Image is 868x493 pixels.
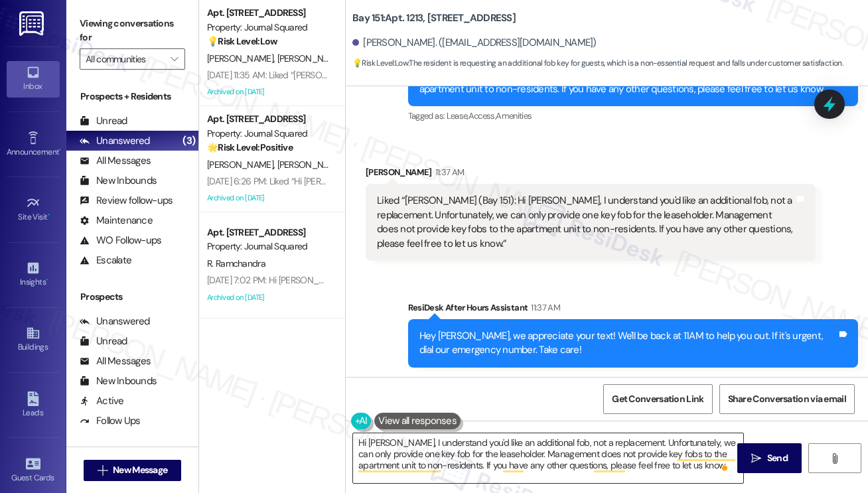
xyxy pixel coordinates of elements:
[408,106,858,125] div: Tagged as:
[86,48,164,70] input: All communities
[207,240,330,253] div: Property: Journal Squared
[80,394,124,408] div: Active
[206,84,331,100] div: Archived on [DATE]
[207,21,330,35] div: Property: Journal Squared
[80,315,150,328] div: Unanswered
[447,110,469,121] span: Lease ,
[207,159,277,171] span: [PERSON_NAME]
[80,374,157,388] div: New Inbounds
[408,301,858,319] div: ResiDesk After Hours Assistant
[80,194,173,208] div: Review follow-ups
[80,214,153,228] div: Maintenance
[7,387,60,423] a: Leads
[377,194,794,251] div: Liked “[PERSON_NAME] (Bay 151): Hi [PERSON_NAME], I understand you'd like an additional fob, not ...
[207,226,330,240] div: Apt. [STREET_ADDRESS]
[19,11,46,36] img: ResiDesk Logo
[98,465,108,476] i: 
[207,257,265,269] span: R. Ramchandra
[7,257,60,293] a: Insights •
[46,275,48,285] span: •
[830,453,839,464] i: 
[207,52,277,64] span: [PERSON_NAME]
[113,463,167,477] span: New Message
[353,433,743,483] textarea: To enrich screen reader interactions, please activate Accessibility in Grammarly extension settings
[80,234,161,247] div: WO Follow-ups
[48,210,50,220] span: •
[7,322,60,358] a: Buildings
[7,61,60,97] a: Inbox
[751,453,761,464] i: 
[80,253,131,267] div: Escalate
[66,90,198,104] div: Prospects + Residents
[352,56,843,70] span: : The resident is requesting an additional fob key for guests, which is a non-essential request a...
[207,6,330,20] div: Apt. [STREET_ADDRESS]
[206,190,331,206] div: Archived on [DATE]
[366,165,816,184] div: [PERSON_NAME]
[206,289,331,306] div: Archived on [DATE]
[80,134,150,148] div: Unanswered
[277,52,348,64] span: [PERSON_NAME]
[80,334,127,348] div: Unread
[603,384,712,414] button: Get Conversation Link
[84,460,182,481] button: New Message
[7,453,60,488] a: Guest Cards
[432,165,465,179] div: 11:37 AM
[207,175,524,187] div: [DATE] 6:26 PM: Liked “Hi [PERSON_NAME] and [PERSON_NAME]! Starting [DATE]…”
[207,127,330,141] div: Property: Journal Squared
[719,384,855,414] button: Share Conversation via email
[419,329,837,358] div: Hey [PERSON_NAME], we appreciate your text! We'll be back at 11AM to help you out. If it's urgent...
[207,112,330,126] div: Apt. [STREET_ADDRESS]
[737,443,802,473] button: Send
[352,11,516,25] b: Bay 151: Apt. 1213, [STREET_ADDRESS]
[207,141,293,153] strong: 🌟 Risk Level: Positive
[80,114,127,128] div: Unread
[59,145,61,155] span: •
[469,110,496,121] span: Access ,
[767,451,788,465] span: Send
[728,392,846,406] span: Share Conversation via email
[179,131,198,151] div: (3)
[352,36,597,50] div: [PERSON_NAME]. ([EMAIL_ADDRESS][DOMAIN_NAME])
[171,54,178,64] i: 
[207,35,277,47] strong: 💡 Risk Level: Low
[80,174,157,188] div: New Inbounds
[80,354,151,368] div: All Messages
[496,110,532,121] span: Amenities
[66,290,198,304] div: Prospects
[612,392,703,406] span: Get Conversation Link
[80,13,185,48] label: Viewing conversations for
[80,154,151,168] div: All Messages
[528,301,560,315] div: 11:37 AM
[352,58,408,68] strong: 💡 Risk Level: Low
[80,414,141,428] div: Follow Ups
[7,192,60,228] a: Site Visit •
[277,159,344,171] span: [PERSON_NAME]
